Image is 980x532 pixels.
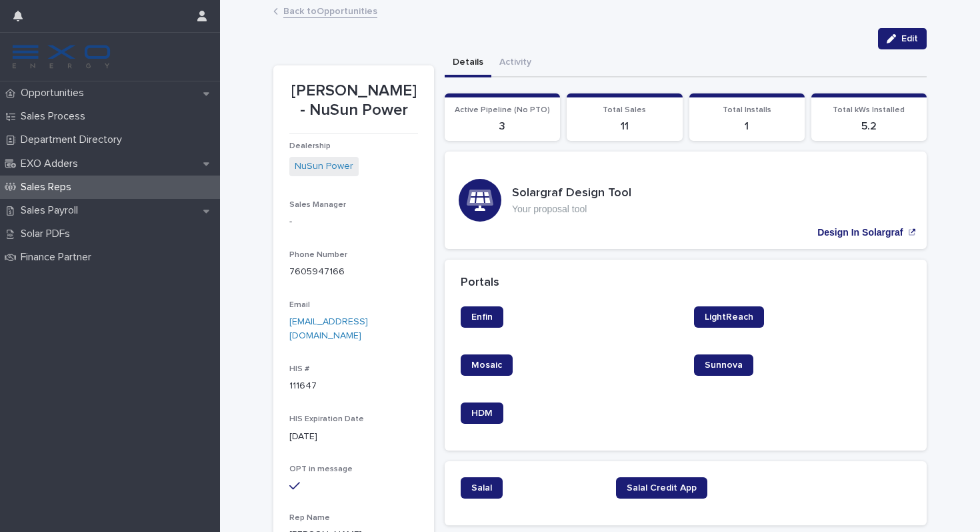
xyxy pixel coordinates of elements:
p: - [289,215,418,229]
span: Sunnova [705,360,743,370]
p: Finance Partner [15,251,102,264]
button: Activity [491,49,539,77]
span: Salal Credit App [627,483,697,493]
a: [EMAIL_ADDRESS][DOMAIN_NAME] [289,317,368,340]
h2: Portals [461,276,499,290]
span: Active Pipeline (No PTO) [455,106,550,114]
p: Sales Process [15,110,96,123]
p: 11 [575,120,674,133]
span: Total Sales [603,106,646,114]
span: HIS # [289,365,309,373]
a: Sunnova [694,354,753,376]
a: Enfin [461,306,503,328]
p: 5.2 [819,120,919,133]
img: FKS5r6ZBThi8E5hshIGi [11,43,112,70]
a: Salal [461,477,503,499]
span: Sales Manager [289,201,346,209]
span: Total kWs Installed [833,106,905,114]
p: 1 [697,120,797,133]
a: Back toOpportunities [283,3,377,18]
span: Total Installs [723,106,771,114]
a: LightReach [694,306,764,328]
p: [PERSON_NAME] - NuSun Power [289,81,418,120]
span: LightReach [705,312,753,322]
a: Mosaic [461,354,513,376]
p: [DATE] [289,430,418,444]
button: Edit [878,28,927,49]
a: NuSun Power [295,160,353,174]
a: 7605947166 [289,267,345,276]
h3: Solargraf Design Tool [512,186,631,201]
button: Details [445,49,491,77]
span: Salal [471,483,492,493]
span: OPT in message [289,465,353,473]
p: Your proposal tool [512,204,631,215]
span: HDM [471,409,493,418]
p: Design In Solargraf [817,227,903,238]
p: 3 [453,120,552,133]
span: Dealership [289,142,331,150]
span: HIS Expiration Date [289,415,364,423]
p: Sales Payroll [15,204,89,217]
a: Salal Credit App [616,477,707,499]
p: EXO Adders [15,158,89,170]
p: Department Directory [15,134,133,146]
span: Enfin [471,312,493,322]
span: Rep Name [289,514,330,522]
span: Mosaic [471,360,502,370]
span: Email [289,301,310,309]
p: Sales Reps [15,181,82,194]
p: 111647 [289,379,418,393]
p: Opportunities [15,87,95,99]
a: HDM [461,403,503,424]
span: Edit [901,34,918,43]
span: Phone Number [289,251,347,259]
a: Design In Solargraf [445,152,927,249]
p: Solar PDFs [15,228,81,240]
